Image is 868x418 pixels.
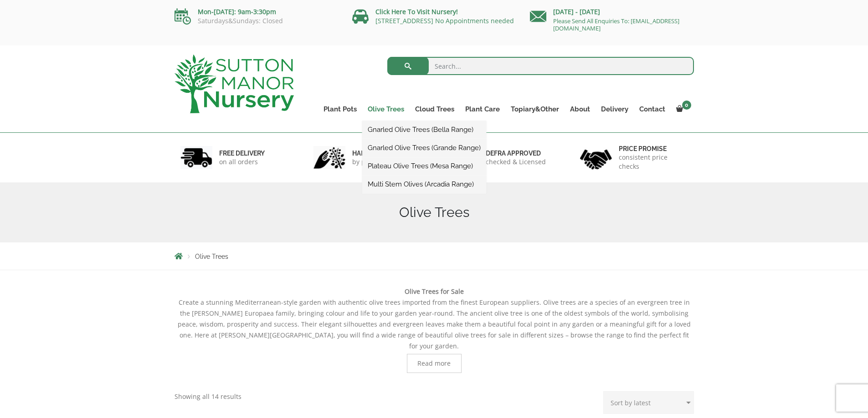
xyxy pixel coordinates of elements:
a: Click Here To Visit Nursery! [375,7,458,16]
h1: Olive Trees [175,204,694,221]
p: by professionals [352,157,402,166]
b: Olive Trees for Sale [405,287,464,296]
a: Plateau Olive Trees (Mesa Range) [362,159,486,173]
img: 1.jpg [180,146,212,169]
p: Showing all 14 results [175,391,241,402]
p: Saturdays&Sundays: Closed [175,17,339,25]
nav: Breadcrumbs [175,252,694,260]
a: Olive Trees [362,103,410,116]
img: logo [175,55,294,113]
a: Multi Stem Olives (Arcadia Range) [362,177,486,191]
p: on all orders [219,157,265,166]
select: Shop order [603,391,694,414]
a: [STREET_ADDRESS] No Appointments needed [375,16,514,25]
span: Olive Trees [195,253,228,260]
a: Please Send All Enquiries To: [EMAIL_ADDRESS][DOMAIN_NAME] [553,17,679,32]
a: Cloud Trees [410,103,460,116]
input: Search... [387,57,694,75]
a: 0 [671,103,694,116]
h6: Defra approved [486,149,546,157]
h6: FREE DELIVERY [219,149,265,157]
a: Gnarled Olive Trees (Grande Range) [362,141,486,155]
img: 2.jpg [313,146,345,169]
a: Contact [634,103,671,116]
a: Topiary&Other [505,103,565,116]
h6: Price promise [619,145,688,153]
span: Read more [417,360,451,367]
img: 4.jpg [580,144,612,171]
a: Plant Care [460,103,505,116]
p: [DATE] - [DATE] [530,6,694,17]
p: consistent price checks [619,153,688,171]
p: checked & Licensed [486,157,546,166]
span: 0 [682,101,691,110]
p: Mon-[DATE]: 9am-3:30pm [175,6,339,17]
div: Create a stunning Mediterranean-style garden with authentic olive trees imported from the finest ... [175,286,694,373]
a: About [565,103,596,116]
a: Plant Pots [318,103,362,116]
a: Delivery [596,103,634,116]
h6: hand picked [352,149,402,157]
a: Gnarled Olive Trees (Bella Range) [362,123,486,136]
